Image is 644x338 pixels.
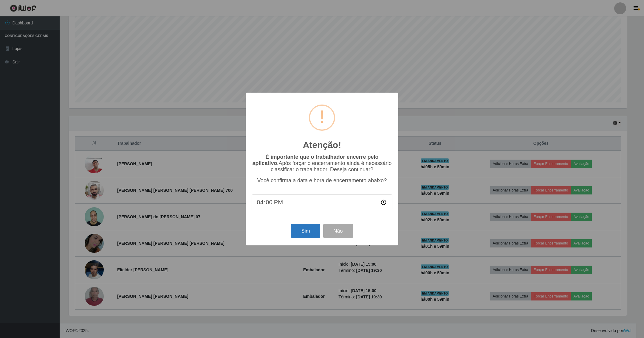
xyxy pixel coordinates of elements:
b: É importante que o trabalhador encerre pelo aplicativo. [252,154,378,166]
h2: Atenção! [303,140,341,150]
p: Após forçar o encerramento ainda é necessário classificar o trabalhador. Deseja continuar? [252,154,392,173]
button: Não [323,224,353,238]
button: Sim [291,224,320,238]
p: Você confirma a data e hora de encerramento abaixo? [252,177,392,184]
